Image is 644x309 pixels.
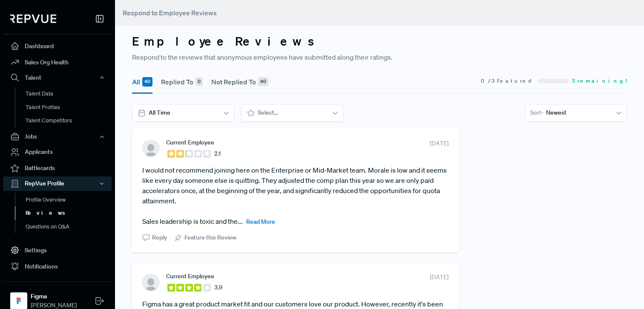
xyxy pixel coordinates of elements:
[211,70,268,94] button: Not Replied To 40
[430,273,448,282] span: [DATE]
[15,87,123,101] a: Talent Data
[166,273,214,280] span: Current Employee
[3,130,112,144] button: Jobs
[132,52,627,62] p: Respond to the reviews that anonymous employees have submitted along their ratings.
[10,14,56,23] img: RepVue
[430,139,448,148] span: [DATE]
[161,70,203,94] button: Replied To 0
[530,108,543,117] span: Sort -
[246,218,275,225] span: Read More
[3,160,112,176] a: Battlecards
[195,77,203,87] div: 0
[132,34,627,49] h3: Employee Reviews
[258,77,268,87] div: 40
[3,54,112,70] a: Sales Org Health
[3,242,112,258] a: Settings
[142,77,152,87] div: 40
[152,233,167,242] span: Reply
[3,258,112,274] a: Notifications
[166,139,214,146] span: Current Employee
[132,70,152,94] button: All 40
[123,9,217,17] span: Respond to Employee Reviews
[142,165,448,226] article: I would not recommend joining here on the Enterprise or Mid-Market team. Morale is low and it see...
[3,176,112,191] button: RepVue Profile
[15,114,123,127] a: Talent Competitors
[184,233,236,242] span: Feature this Review
[3,70,112,85] button: Talent
[481,77,535,85] span: 0 / 3 Featured
[214,283,222,292] span: 3.9
[15,206,123,220] a: Reviews
[15,193,123,207] a: Profile Overview
[572,77,627,85] span: 3 remaining!
[31,292,77,301] strong: Figma
[12,294,26,308] img: Figma
[214,149,221,158] span: 2.1
[15,101,123,114] a: Talent Profiles
[3,144,112,160] a: Applicants
[3,38,112,54] a: Dashboard
[15,220,123,234] a: Questions on Q&A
